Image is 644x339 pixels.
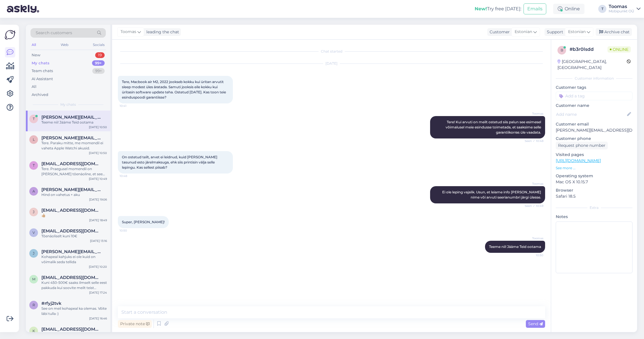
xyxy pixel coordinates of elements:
[556,165,632,171] p: See more ...
[32,60,49,66] div: My chats
[32,329,35,333] span: k
[5,29,16,40] img: Askly Logo
[89,197,107,202] div: [DATE] 19:06
[41,249,101,254] span: jana.kyppar@gmail.com
[557,59,627,71] div: [GEOGRAPHIC_DATA], [GEOGRAPHIC_DATA]
[41,115,101,120] span: terese.murumagi@gmail.com
[122,155,218,169] span: On ostetud teilt, arvet ei leidnud, kuid [PERSON_NAME] tasunud esto järelmaksuga, ehk siis printi...
[33,117,35,121] span: t
[522,204,543,208] span: Seen ✓ 10:49
[556,84,632,90] p: Customer tags
[60,102,76,107] span: My chats
[556,103,632,109] p: Customer name
[556,111,626,118] input: Add name
[522,182,543,186] span: Toomas
[32,68,53,74] div: Team chats
[120,174,141,178] span: 10:48
[33,210,34,214] span: j
[41,140,107,151] div: Tere. Paraku mitte, me momendil ei vaheta Apple Watchi akusid.
[120,29,136,35] span: Toomas
[556,92,632,100] input: Add a tag
[41,306,107,316] div: See on meil kohapeal ka olemas. Võite läbi tulla :)
[89,218,107,222] div: [DATE] 18:49
[60,41,70,49] div: Web
[122,220,165,224] span: Super, [PERSON_NAME]!
[92,41,106,49] div: Socials
[32,76,53,82] div: AI Assistant
[30,41,37,49] div: All
[522,111,543,116] span: Toomas
[596,28,632,36] div: Archive chat
[522,253,543,257] span: 10:50
[41,166,107,177] div: Tere. Praegusel momendil on [PERSON_NAME] tõenäoline, et see lähiajal müügile tuleb.
[32,303,35,307] span: r
[32,189,35,193] span: a
[522,139,543,143] span: Seen ✓ 10:48
[122,80,227,99] span: Tere, Macbook air M2, 2022 jookseb kokku kui üritan arvutit sleep modest üles äratada. Samuti joo...
[528,321,543,326] span: Send
[89,125,107,129] div: [DATE] 10:50
[489,244,541,249] span: Teeme nii! Jääme Teid ootama
[556,179,632,185] p: Mac OS X 10.15.7
[89,316,107,321] div: [DATE] 16:46
[446,120,542,134] span: Tere! Kui arvuti on meilt ostetud siis palun see esimesel võimalusel meie esindusse toimetada, et...
[41,280,107,290] div: Kuni 450-500€ saaks ilmselt selle eest pakkuda kui soovite meilt teist asemele osta.
[609,9,634,14] div: Mobipunkt OÜ
[556,187,632,193] p: Browser
[41,254,107,265] div: Kohapeal kahjuks ei ole kuid on võimalik seda tellida
[33,163,35,167] span: t
[561,48,563,52] span: b
[553,4,584,14] div: Online
[33,137,35,142] span: l
[607,46,631,53] span: Online
[442,190,542,199] span: Ei ole leping vajalik. Usun, et leiame info [PERSON_NAME] nime või arvuti seerianumbri järgi ülesse.
[32,92,48,98] div: Archived
[36,30,72,36] span: Search customers
[89,151,107,155] div: [DATE] 10:50
[89,177,107,181] div: [DATE] 10:49
[556,76,632,81] div: Customer information
[556,158,601,163] a: [URL][DOMAIN_NAME]
[524,3,546,14] button: Emails
[41,275,101,280] span: madis.leppiko@gmail.com
[475,6,487,11] b: New!
[41,135,101,140] span: laura.kreitzberg@gmail.com
[118,61,545,66] div: [DATE]
[598,5,606,13] div: T
[120,104,141,108] span: 10:41
[41,192,107,197] div: Hind on vahetus + aku
[41,187,101,192] span: adrian.lichtfeldt@gmail.com
[90,239,107,243] div: [DATE] 13:16
[609,4,641,14] a: ToomasMobipunkt OÜ
[41,301,62,306] span: #rfyj2tvk
[556,193,632,199] p: Safari 18.5
[32,230,35,235] span: v
[32,52,40,58] div: New
[92,60,105,66] div: 99+
[41,120,107,125] div: Teeme nii! Jääme Teid ootama
[118,49,545,54] div: Chat started
[556,214,632,220] p: Notes
[515,29,532,35] span: Estonian
[475,5,521,12] div: Try free [DATE]:
[41,234,107,239] div: Tõenäoliselt kuni 10€
[41,213,107,218] div: 👍🏼
[33,251,34,255] span: j
[144,29,179,35] div: leading the chat
[32,84,37,90] div: All
[32,277,35,281] span: m
[41,208,101,213] span: jegorzigadlo@gmail.com
[41,327,101,332] span: koutromanos.ilias@gmail.com
[556,136,632,142] p: Customer phone
[609,4,634,9] div: Toomas
[568,29,586,35] span: Estonian
[89,290,107,295] div: [DATE] 17:24
[556,205,632,210] div: Extra
[95,52,105,58] div: 19
[92,68,105,74] div: 99+
[89,265,107,269] div: [DATE] 10:20
[556,173,632,179] p: Operating system
[41,228,101,234] span: vahurveskioja@gmail.com
[487,29,510,35] div: Customer
[556,121,632,127] p: Customer email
